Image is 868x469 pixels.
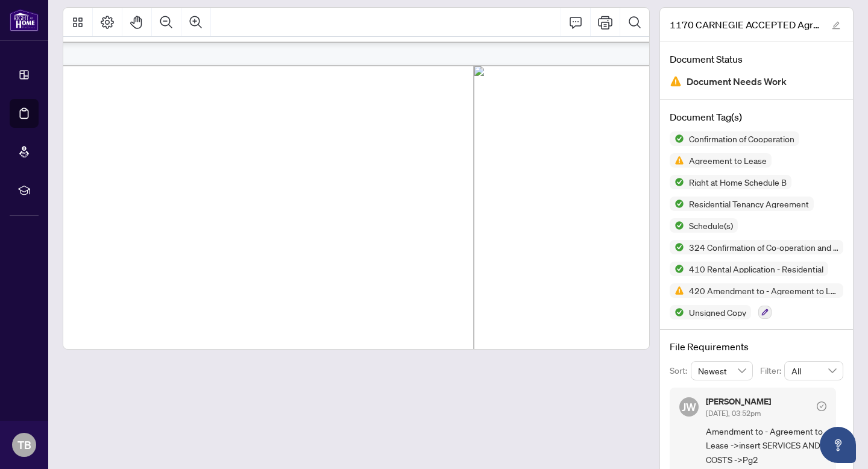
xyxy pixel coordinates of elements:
h4: Document Tag(s) [670,110,843,124]
span: Schedule(s) [684,221,738,230]
span: [DATE], 03:52pm [706,409,761,418]
h4: File Requirements [670,339,843,354]
button: Open asap [820,427,856,463]
img: Status Icon [670,153,684,168]
img: Status Icon [670,175,684,189]
span: Residential Tenancy Agreement [684,200,814,208]
img: Status Icon [670,305,684,319]
h5: [PERSON_NAME] [706,397,771,406]
span: Confirmation of Cooperation [684,134,799,143]
img: Status Icon [670,262,684,276]
span: Unsigned Copy [684,308,751,316]
span: Document Needs Work [687,74,787,90]
p: Filter: [760,364,784,377]
img: Status Icon [670,240,684,254]
img: logo [10,9,39,31]
img: Status Icon [670,197,684,211]
span: 1170 CARNEGIE ACCEPTED Agreement to sign.pdf [670,17,820,32]
img: Status Icon [670,283,684,298]
span: check-circle [817,401,826,411]
span: TB [17,436,31,453]
h4: Document Status [670,52,843,66]
img: Status Icon [670,218,684,233]
p: Sort: [670,364,691,377]
img: Document Status [670,75,682,87]
span: Newest [698,362,746,380]
span: All [791,362,836,380]
span: Agreement to Lease [684,156,772,165]
span: Right at Home Schedule B [684,178,791,186]
span: 410 Rental Application - Residential [684,265,828,273]
span: edit [832,21,840,30]
img: Status Icon [670,131,684,146]
span: 324 Confirmation of Co-operation and Representation - Tenant/Landlord [684,243,843,251]
span: JW [682,398,696,415]
span: 420 Amendment to - Agreement to Lease - Residential [684,286,843,295]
